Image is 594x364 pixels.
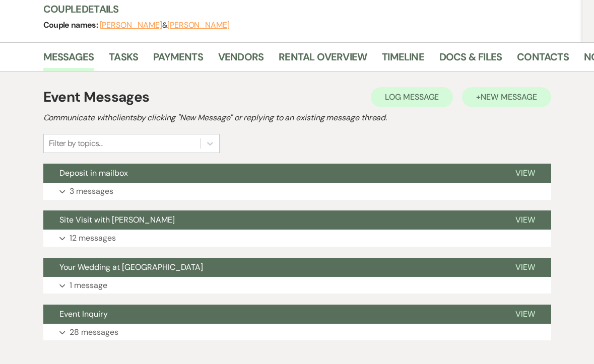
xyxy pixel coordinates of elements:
button: [PERSON_NAME] [100,21,162,29]
a: Timeline [382,49,424,71]
button: Log Message [371,87,453,107]
p: 3 messages [70,185,113,198]
p: 12 messages [70,232,116,245]
button: 3 messages [43,183,551,200]
p: 1 message [70,279,107,292]
a: Contacts [517,49,569,71]
a: Tasks [109,49,138,71]
span: View [515,168,535,178]
span: Site Visit with [PERSON_NAME] [59,214,175,225]
button: 12 messages [43,230,551,247]
button: +New Message [462,87,551,107]
a: Vendors [218,49,263,71]
span: Your Wedding at [GEOGRAPHIC_DATA] [59,262,203,272]
span: Deposit in mailbox [59,168,128,178]
button: Deposit in mailbox [43,164,499,183]
button: View [499,210,551,230]
span: New Message [481,92,537,102]
span: View [515,309,535,319]
span: View [515,262,535,272]
h1: Event Messages [43,87,150,108]
h3: Couple Details [43,2,572,16]
button: 1 message [43,277,551,294]
button: Your Wedding at [GEOGRAPHIC_DATA] [43,258,499,277]
h2: Communicate with clients by clicking "New Message" or replying to an existing message thread. [43,112,551,124]
span: Couple names: [43,20,100,30]
span: View [515,214,535,225]
span: Event Inquiry [59,309,108,319]
a: Docs & Files [439,49,502,71]
a: Rental Overview [279,49,367,71]
button: View [499,164,551,183]
button: Event Inquiry [43,305,499,324]
a: Messages [43,49,94,71]
button: 28 messages [43,324,551,341]
button: View [499,258,551,277]
button: Site Visit with [PERSON_NAME] [43,210,499,230]
span: Log Message [385,92,439,102]
button: View [499,305,551,324]
button: [PERSON_NAME] [167,21,230,29]
a: Payments [153,49,203,71]
span: & [100,20,230,30]
p: 28 messages [70,326,118,339]
div: Filter by topics... [49,137,103,150]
